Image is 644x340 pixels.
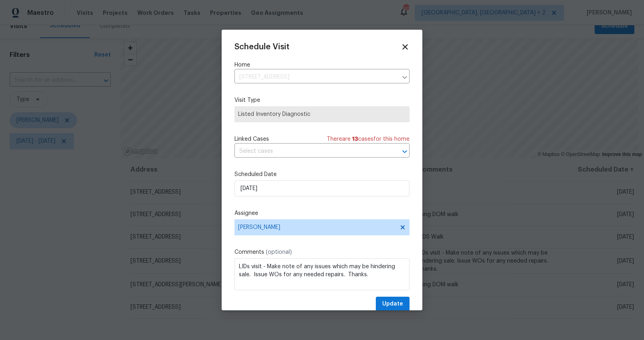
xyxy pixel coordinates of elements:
[352,136,358,142] span: 13
[327,135,410,143] span: There are case s for this home
[399,146,410,157] button: Open
[234,258,410,290] textarea: LIDs visit - Make note of any issues which may be hindering sale. Issue WOs for any needed repair...
[234,248,410,256] label: Comments
[234,170,410,178] label: Scheduled Date
[234,145,387,158] input: Select cases
[234,180,410,196] input: M/D/YYYY
[234,96,410,104] label: Visit Type
[376,297,410,312] button: Update
[401,42,410,51] span: Close
[234,43,289,51] span: Schedule Visit
[234,71,397,83] input: Enter in an address
[266,249,292,255] span: (optional)
[234,61,410,69] label: Home
[238,224,395,231] span: [PERSON_NAME]
[234,209,410,217] label: Assignee
[238,110,406,118] span: Listed Inventory Diagnostic
[234,135,269,143] span: Linked Cases
[382,299,403,309] span: Update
